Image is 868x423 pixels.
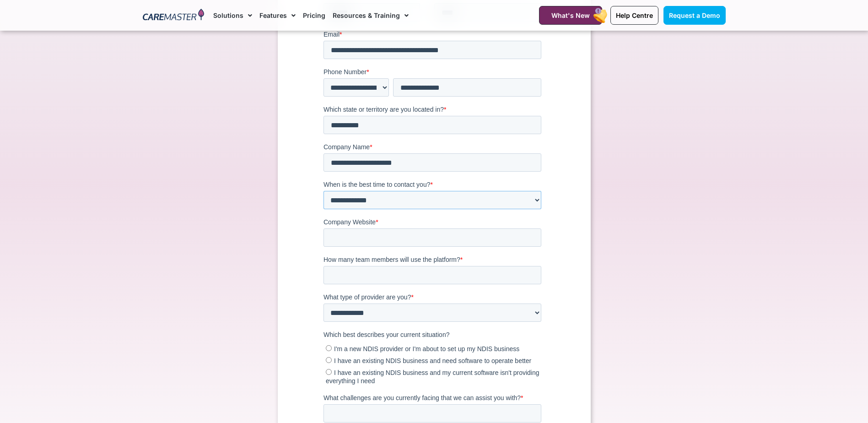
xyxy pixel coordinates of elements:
span: Help Centre [616,11,653,19]
img: CareMaster Logo [143,9,205,22]
a: Help Centre [610,6,658,25]
span: Request a Demo [669,11,720,19]
a: What's New [539,6,602,25]
a: Request a Demo [663,6,726,25]
span: What's New [551,11,590,19]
